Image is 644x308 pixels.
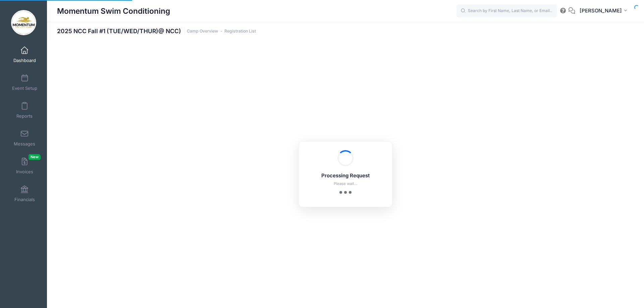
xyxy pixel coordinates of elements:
p: Please wait... [308,181,383,187]
input: Search by First Name, Last Name, or Email... [457,4,557,18]
a: Camp Overview [187,29,218,34]
a: Financials [9,182,41,205]
h1: Momentum Swim Conditioning [57,3,170,19]
span: Reports [16,113,33,119]
a: Dashboard [9,43,41,66]
h1: 2025 NCC Fall #1 (TUE/WED/THUR)@ NCC) [57,27,256,35]
a: Registration List [224,29,256,34]
a: InvoicesNew [9,154,41,178]
a: Messages [9,126,41,150]
span: [PERSON_NAME] [580,7,622,14]
span: Dashboard [13,58,36,63]
span: Event Setup [12,85,37,91]
span: Financials [14,197,35,202]
button: [PERSON_NAME] [575,3,634,19]
span: Messages [14,141,35,147]
img: Momentum Swim Conditioning [11,10,36,35]
a: Reports [9,99,41,122]
h5: Processing Request [308,173,383,179]
a: Event Setup [9,71,41,94]
span: Invoices [16,169,33,175]
span: New [29,154,41,160]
